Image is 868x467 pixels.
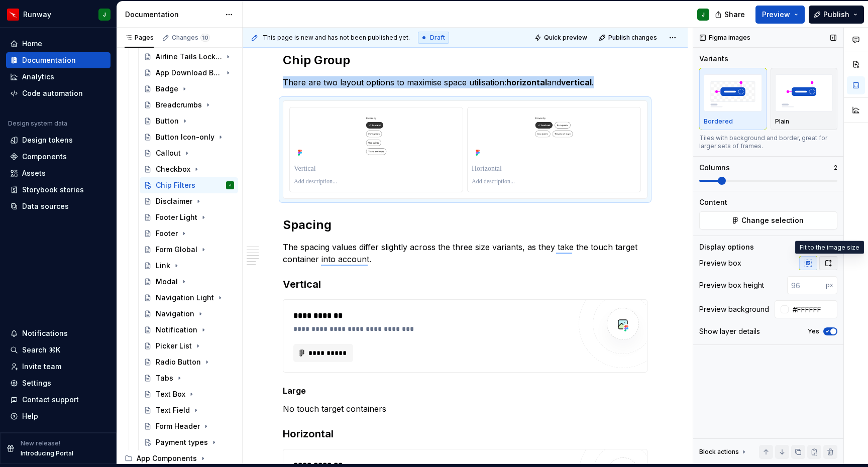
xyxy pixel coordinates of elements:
div: Preview box height [699,280,764,290]
div: Settings [22,378,51,388]
button: Share [710,6,751,24]
div: Payment types [156,437,208,447]
div: Block actions [699,445,748,459]
strong: vertical [561,77,592,87]
h2: Chip Group [283,52,647,68]
a: Navigation [140,306,238,322]
a: Notification [140,322,238,338]
a: Chip FiltersJ [140,177,238,193]
img: 6b187050-a3ed-48aa-8485-808e17fcee26.png [7,9,19,21]
a: Form Header [140,418,238,434]
div: Show layer details [699,326,760,336]
div: Code automation [22,88,83,98]
span: Publish changes [608,34,657,42]
a: Button Icon-only [140,129,238,145]
a: Assets [6,165,111,181]
div: Link [156,261,170,271]
span: Draft [430,34,445,42]
a: Badge [140,81,238,97]
h2: Spacing [283,217,647,233]
p: Plain [775,118,789,126]
div: Footer [156,228,178,239]
div: Design tokens [22,135,73,145]
div: Button Icon-only [156,132,214,142]
div: Picker List [156,341,192,351]
div: Fit to the image size [795,241,864,254]
div: Content [699,197,727,207]
button: Search ⌘K [6,342,111,358]
a: Design tokens [6,132,111,148]
input: 96 [787,276,826,294]
div: Columns [699,163,730,173]
div: Footer Light [156,212,197,222]
div: Radio Button [156,357,201,367]
div: Form Global [156,245,197,255]
button: placeholderBordered [699,68,767,130]
div: Notification [156,325,197,335]
button: Change selection [699,211,837,229]
a: Breadcrumbs [140,97,238,113]
p: Bordered [704,118,733,126]
div: Pages [125,34,154,42]
div: Navigation Light [156,293,214,303]
p: New release! [21,439,60,447]
a: Code automation [6,85,111,101]
div: Design system data [8,120,67,128]
a: Storybook stories [6,182,111,198]
a: Disclaimer [140,193,238,209]
div: Airline Tails Lockup [156,52,222,62]
p: The spacing values differ slightly across the three size variants, as they take the touch target ... [283,241,647,265]
div: Callout [156,148,181,158]
strong: horizontal [506,77,547,87]
p: Introducing Portal [21,449,73,457]
div: Text Field [156,405,190,415]
a: Footer Light [140,209,238,225]
a: Data sources [6,198,111,214]
div: Documentation [125,10,220,20]
span: This page is new and has not been published yet. [263,34,410,42]
a: Tabs [140,370,238,386]
button: Help [6,408,111,424]
button: Contact support [6,392,111,408]
a: Airline Tails Lockup [140,49,238,65]
a: Footer [140,225,238,242]
a: Text Field [140,402,238,418]
div: Invite team [22,362,61,372]
div: Runway [23,10,51,20]
a: Checkbox [140,161,238,177]
div: App Download Button [156,68,222,78]
span: Preview [762,10,790,20]
a: Link [140,258,238,274]
input: Auto [789,300,837,318]
a: Callout [140,145,238,161]
div: Modal [156,277,178,287]
a: Picker List [140,338,238,354]
a: Settings [6,375,111,391]
div: Changes [172,34,210,42]
a: Components [6,149,111,165]
a: Analytics [6,69,111,85]
a: Form Global [140,242,238,258]
p: px [826,281,833,289]
a: Home [6,36,111,52]
div: Data sources [22,201,69,211]
div: Variants [699,54,728,64]
div: Storybook stories [22,185,84,195]
div: Tiles with background and border, great for larger sets of frames. [699,134,837,150]
p: No touch target containers [283,403,647,415]
strong: Large [283,386,306,396]
a: Radio Button [140,354,238,370]
div: Preview background [699,304,769,314]
div: Button [156,116,179,126]
div: Assets [22,168,46,178]
button: placeholderPlain [771,68,838,130]
div: Block actions [699,448,739,456]
p: There are two layout options to maximise space utilisation: and . [283,76,647,88]
div: Components [22,152,67,162]
button: Quick preview [531,31,592,45]
a: Navigation Light [140,290,238,306]
a: Text Box [140,386,238,402]
div: App Components [137,453,197,463]
button: Publish [809,6,864,24]
a: Documentation [6,52,111,68]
